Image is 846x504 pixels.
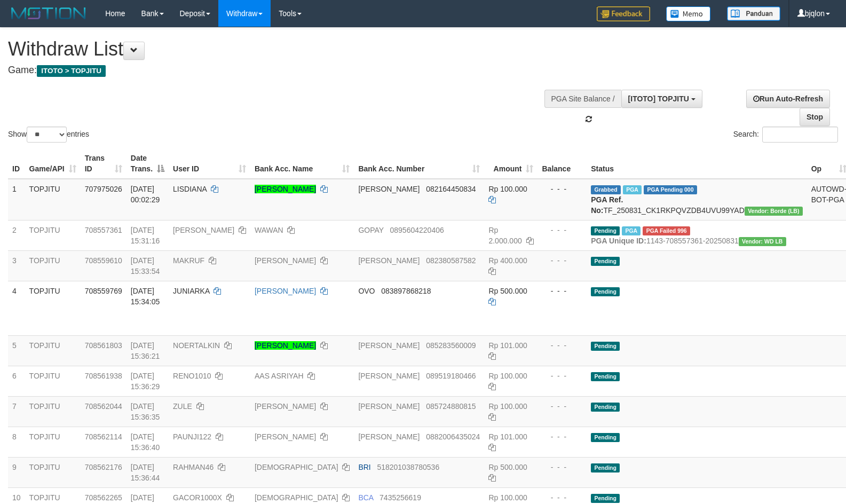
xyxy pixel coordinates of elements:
span: 708562114 [85,432,122,441]
span: 708559610 [85,256,122,265]
span: Copy 082164450834 to clipboard [426,185,476,193]
div: - - - [542,184,582,194]
span: Copy 7435256619 to clipboard [379,493,421,502]
span: GACOR1000X [173,493,222,502]
span: LISDIANA [173,185,207,193]
b: PGA Ref. No: [591,195,623,215]
span: Copy 085724880815 to clipboard [426,402,476,411]
a: [DEMOGRAPHIC_DATA] [255,463,338,471]
span: ITOTO > TOPJITU [37,65,106,77]
a: [PERSON_NAME] [255,287,316,295]
th: Date Trans.: activate to sort column descending [126,148,169,179]
span: Pending [591,342,620,351]
span: Rp 100.000 [488,402,527,411]
span: [DATE] 15:36:44 [131,463,160,482]
span: Copy 083897868218 to clipboard [381,287,431,295]
span: [DATE] 15:33:54 [131,256,160,275]
span: Vendor URL: https://dashboard.q2checkout.com/secure [739,237,786,246]
span: Pending [591,433,620,442]
span: 708557361 [85,226,122,234]
a: AAS ASRIYAH [255,372,304,380]
span: PGA Error [643,226,690,235]
td: 4 [8,281,25,335]
img: MOTION_logo.png [8,5,89,21]
td: 2 [8,220,25,250]
span: Rp 100.000 [488,185,527,193]
td: 1143-708557361-20250831 [587,220,807,250]
span: JUNIARKA [173,287,209,295]
div: - - - [542,340,582,351]
label: Search: [733,127,838,143]
span: OVO [358,287,375,295]
label: Show entries [8,127,89,143]
td: TOPJITU [25,457,81,487]
td: 9 [8,457,25,487]
td: TOPJITU [25,220,81,250]
span: PAUNJI122 [173,432,211,441]
span: BCA [358,493,373,502]
span: [PERSON_NAME] [358,402,420,411]
a: [PERSON_NAME] [255,341,316,350]
span: BRI [358,463,370,471]
td: TOPJITU [25,396,81,427]
span: [DATE] 15:36:40 [131,432,160,452]
span: GOPAY [358,226,383,234]
select: Showentries [27,127,67,143]
div: - - - [542,431,582,442]
span: [DATE] 15:34:05 [131,287,160,306]
div: - - - [542,225,582,235]
div: - - - [542,401,582,412]
td: TOPJITU [25,250,81,281]
span: [DATE] 15:36:35 [131,402,160,421]
td: 7 [8,396,25,427]
img: Feedback.jpg [597,6,650,21]
th: ID [8,148,25,179]
span: [PERSON_NAME] [358,372,420,380]
span: Copy 082380587582 to clipboard [426,256,476,265]
th: Status [587,148,807,179]
span: Pending [591,494,620,503]
span: Pending [591,372,620,381]
td: 1 [8,179,25,220]
span: Rp 101.000 [488,432,527,441]
div: - - - [542,286,582,296]
span: Copy 518201038780536 to clipboard [377,463,439,471]
span: Copy 0895604220406 to clipboard [390,226,444,234]
span: 708562044 [85,402,122,411]
span: [DATE] 15:31:16 [131,226,160,245]
span: Rp 100.000 [488,372,527,380]
th: User ID: activate to sort column ascending [169,148,250,179]
th: Game/API: activate to sort column ascending [25,148,81,179]
span: 707975026 [85,185,122,193]
div: - - - [542,492,582,503]
td: 3 [8,250,25,281]
img: panduan.png [727,6,780,21]
a: [PERSON_NAME] [255,432,316,441]
span: MAKRUF [173,256,204,265]
span: Rp 400.000 [488,256,527,265]
td: TOPJITU [25,179,81,220]
td: TOPJITU [25,281,81,335]
span: 708559769 [85,287,122,295]
img: Button%20Memo.svg [666,6,711,21]
h4: Game: [8,65,554,76]
span: PGA Pending [644,185,697,194]
td: 8 [8,427,25,457]
span: Rp 101.000 [488,341,527,350]
span: 708561938 [85,372,122,380]
span: Copy 0882006435024 to clipboard [426,432,480,441]
th: Bank Acc. Name: activate to sort column ascending [250,148,354,179]
td: TOPJITU [25,366,81,396]
a: [PERSON_NAME] [255,402,316,411]
td: TF_250831_CK1RKPQVZDB4UVU99YAD [587,179,807,220]
button: [ITOTO] TOPJITU [621,90,702,108]
input: Search: [762,127,838,143]
span: Rp 2.000.000 [488,226,521,245]
span: [PERSON_NAME] [358,256,420,265]
td: 5 [8,335,25,366]
div: - - - [542,462,582,472]
span: [PERSON_NAME] [358,185,420,193]
th: Trans ID: activate to sort column ascending [81,148,126,179]
td: TOPJITU [25,335,81,366]
span: RAHMAN46 [173,463,214,471]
